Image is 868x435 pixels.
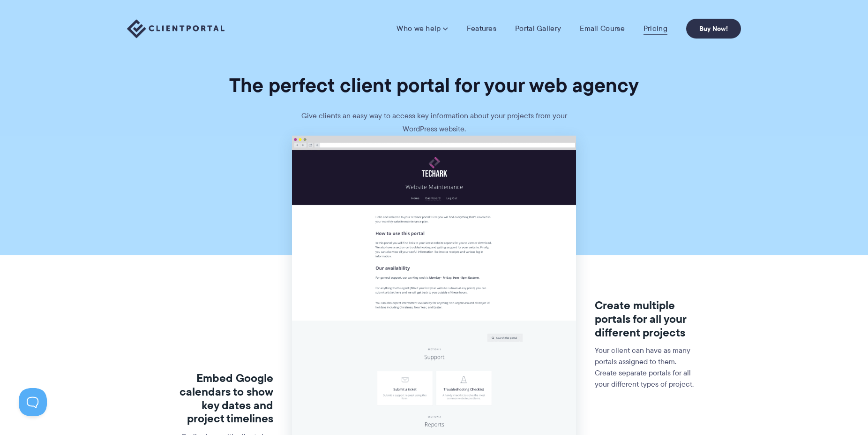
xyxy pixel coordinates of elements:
[595,299,697,339] h3: Create multiple portals for all your different projects
[171,372,274,426] h3: Embed Google calendars to show key dates and project timelines
[644,24,667,33] a: Pricing
[397,24,448,33] a: Who we help
[19,388,47,416] iframe: Toggle Customer Support
[686,19,741,38] a: Buy Now!
[580,24,625,33] a: Email Course
[467,24,496,33] a: Features
[595,345,697,390] p: Your client can have as many portals assigned to them. Create separate portals for all your diffe...
[293,109,575,136] p: Give clients an easy way to access key information about your projects from your WordPress website.
[515,24,561,33] a: Portal Gallery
